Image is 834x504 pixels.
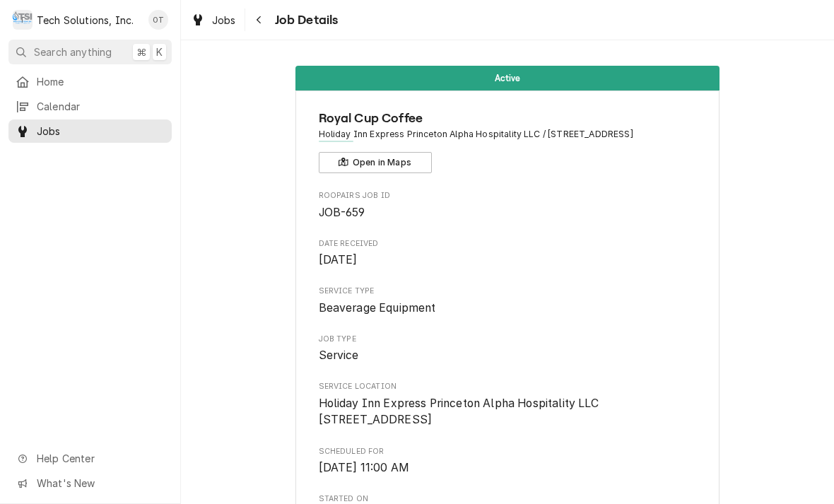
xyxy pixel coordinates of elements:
button: Navigate back [248,8,271,31]
span: Help Center [37,451,163,466]
div: Service Location [319,381,697,428]
span: Address [319,128,697,141]
a: Go to Help Center [8,447,172,470]
span: Holiday Inn Express Princeton Alpha Hospitality LLC [STREET_ADDRESS] [319,397,599,427]
span: Beaverage Equipment [319,301,436,315]
span: Job Type [319,334,697,345]
a: Calendar [8,95,172,118]
span: Job Type [319,347,697,364]
div: Status [295,66,720,90]
div: Tech Solutions, Inc. [37,13,134,28]
span: [DATE] [319,253,358,266]
span: ⌘ [136,45,146,59]
div: Tech Solutions, Inc.'s Avatar [13,10,33,30]
div: OT [148,10,168,30]
span: Service [319,348,359,362]
span: Roopairs Job ID [319,204,697,221]
span: Name [319,109,697,128]
a: Go to What's New [8,471,172,495]
span: Active [495,74,521,83]
span: Search anything [34,45,112,59]
a: Home [8,70,172,93]
span: Scheduled For [319,446,697,457]
span: [DATE] 11:00 AM [319,461,409,474]
div: Client Information [319,109,697,173]
div: Job Type [319,334,697,364]
div: Roopairs Job ID [319,190,697,221]
span: JOB-659 [319,206,365,219]
span: Scheduled For [319,459,697,476]
span: Service Type [319,286,697,297]
span: Job Details [271,11,339,30]
span: Jobs [37,124,165,139]
button: Open in Maps [319,152,432,173]
a: Jobs [185,8,242,32]
span: Home [37,74,165,89]
span: What's New [37,476,163,491]
span: Service Type [319,300,697,317]
div: Otis Tooley's Avatar [148,10,168,30]
span: Service Location [319,381,697,392]
div: Service Type [319,286,697,316]
span: Date Received [319,238,697,250]
button: Search anything⌘K [8,40,172,64]
span: Calendar [37,99,165,114]
div: Scheduled For [319,446,697,476]
span: K [156,45,163,59]
div: Date Received [319,238,697,269]
div: T [13,10,33,30]
span: Roopairs Job ID [319,190,697,201]
span: Date Received [319,252,697,269]
span: Service Location [319,395,697,428]
span: Jobs [212,13,236,28]
a: Jobs [8,119,172,143]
